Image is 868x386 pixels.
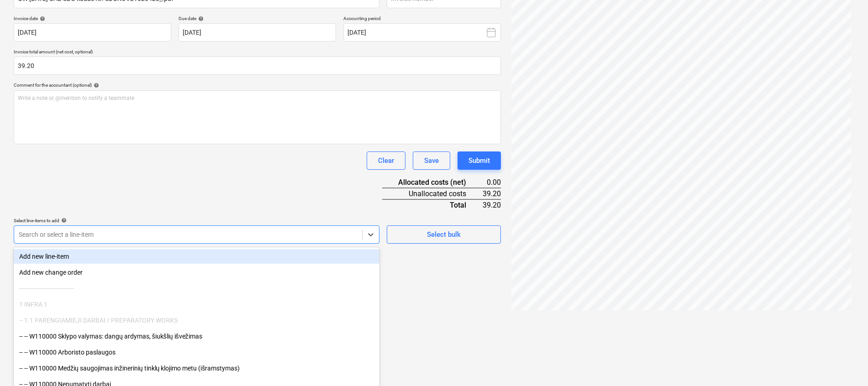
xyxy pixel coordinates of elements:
[14,265,379,280] div: Add new change order
[14,249,379,264] div: Add new line-item
[468,155,490,167] div: Submit
[179,16,336,21] div: Due date
[481,188,501,199] div: 39.20
[14,16,171,21] div: Invoice date
[92,83,99,88] span: help
[14,57,501,75] input: Invoice total amount (net cost, optional)
[14,345,379,360] div: -- -- W110000 Arboristo paslaugos
[14,218,379,224] div: Select line-items to add
[59,218,67,223] span: help
[822,342,868,386] iframe: Chat Widget
[343,23,501,42] button: [DATE]
[387,225,501,244] button: Select bulk
[38,16,45,21] span: help
[458,151,501,170] button: Submit
[14,281,379,296] div: ------------------------------
[14,82,501,88] div: Comment for the accountant (optional)
[14,23,171,42] input: Invoice date not specified
[196,16,204,21] span: help
[343,16,501,23] p: Accounting period
[14,329,379,344] div: -- -- W110000 Sklypo valymas: dangų ardymas, šiukšlių išvežimas
[481,199,501,210] div: 39.20
[382,177,481,188] div: Allocated costs (net)
[427,229,461,240] div: Select bulk
[481,177,501,188] div: 0.00
[14,297,379,312] div: 1 INFRA 1
[179,23,336,42] input: Due date not specified
[382,188,481,199] div: Unallocated costs
[14,313,379,328] div: -- 1.1 PARENGIAMIEJI DARBAI / PREPARATORY WORKS
[367,151,405,170] button: Clear
[382,199,481,210] div: Total
[14,361,379,376] div: -- -- W110000 Medžių saugojimas inžinerinių tinklų klojimo metu (išramstymas)
[14,49,501,57] p: Invoice total amount (net cost, optional)
[378,155,394,167] div: Clear
[413,151,450,170] button: Save
[424,155,439,167] div: Save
